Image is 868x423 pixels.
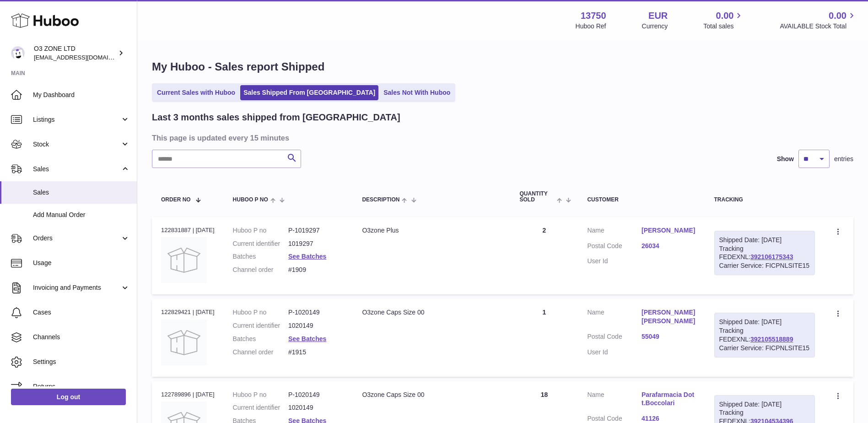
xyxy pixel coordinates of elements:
[288,239,344,248] dd: 1019297
[520,191,555,203] span: Quantity Sold
[33,382,130,391] span: Returns
[587,242,642,253] dt: Postal Code
[33,234,120,243] span: Orders
[233,252,288,261] dt: Batches
[642,226,696,235] a: [PERSON_NAME]
[288,321,344,330] dd: 1020149
[581,10,606,22] strong: 13750
[288,335,326,342] a: See Batches
[33,211,130,219] span: Add Manual Order
[161,226,215,234] div: 122831887 | [DATE]
[362,308,501,317] div: O3zone Caps Size 00
[288,253,326,260] a: See Batches
[11,46,25,60] img: hello@o3zoneltd.co.uk
[716,10,734,22] span: 0.00
[750,253,793,260] a: 392106175343
[33,333,130,342] span: Channels
[233,226,288,235] dt: Huboo P no
[34,44,116,62] div: O3 ZONE LTD
[33,308,130,317] span: Cases
[587,308,642,328] dt: Name
[33,91,130,99] span: My Dashboard
[642,22,668,31] div: Currency
[648,10,668,22] strong: EUR
[642,242,696,250] a: 26034
[33,165,120,174] span: Sales
[33,140,120,149] span: Stock
[642,390,696,408] a: Parafarmacia Dott.Boccolari
[288,266,344,274] dd: #1909
[362,390,501,399] div: O3zone Caps Size 00
[161,237,207,283] img: no-photo-large.jpg
[233,197,268,203] span: Huboo P no
[233,266,288,274] dt: Channel order
[33,115,120,124] span: Listings
[777,155,794,163] label: Show
[380,85,453,100] a: Sales Not With Huboo
[161,308,215,316] div: 122829421 | [DATE]
[719,261,810,270] div: Carrier Service: FICPNLSITE15
[587,257,642,266] dt: User Id
[161,320,207,365] img: no-photo-large.jpg
[511,299,578,376] td: 1
[152,60,853,74] h1: My Huboo - Sales report Shipped
[362,197,399,203] span: Description
[714,231,815,276] div: Tracking FEDEXNL:
[587,226,642,237] dt: Name
[33,283,120,292] span: Invoicing and Payments
[780,22,857,31] span: AVAILABLE Stock Total
[33,358,130,366] span: Settings
[511,217,578,294] td: 2
[233,348,288,357] dt: Channel order
[34,54,135,61] span: [EMAIL_ADDRESS][DOMAIN_NAME]
[33,188,130,197] span: Sales
[154,85,238,100] a: Current Sales with Huboo
[587,332,642,343] dt: Postal Code
[11,389,126,405] a: Log out
[750,336,793,343] a: 392105518889
[642,332,696,341] a: 55049
[719,236,810,244] div: Shipped Date: [DATE]
[642,308,696,325] a: [PERSON_NAME] [PERSON_NAME]
[233,335,288,343] dt: Batches
[834,155,853,163] span: entries
[152,111,400,124] h2: Last 3 months sales shipped from [GEOGRAPHIC_DATA]
[587,348,642,357] dt: User Id
[33,259,130,267] span: Usage
[703,22,744,31] span: Total sales
[161,197,191,203] span: Order No
[288,403,344,412] dd: 1020149
[714,197,815,203] div: Tracking
[288,226,344,235] dd: P-1019297
[240,85,378,100] a: Sales Shipped From [GEOGRAPHIC_DATA]
[719,400,810,409] div: Shipped Date: [DATE]
[587,197,695,203] div: Customer
[829,10,846,22] span: 0.00
[576,22,606,31] div: Huboo Ref
[362,226,501,235] div: O3zone Plus
[233,390,288,399] dt: Huboo P no
[780,10,857,31] a: 0.00 AVAILABLE Stock Total
[587,390,642,410] dt: Name
[719,318,810,326] div: Shipped Date: [DATE]
[233,321,288,330] dt: Current identifier
[642,414,696,423] a: 41126
[703,10,744,31] a: 0.00 Total sales
[233,239,288,248] dt: Current identifier
[288,348,344,357] dd: #1915
[161,390,215,399] div: 122789896 | [DATE]
[233,403,288,412] dt: Current identifier
[152,133,851,143] h3: This page is updated every 15 minutes
[714,313,815,358] div: Tracking FEDEXNL:
[288,390,344,399] dd: P-1020149
[719,344,810,352] div: Carrier Service: FICPNLSITE15
[233,308,288,317] dt: Huboo P no
[288,308,344,317] dd: P-1020149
